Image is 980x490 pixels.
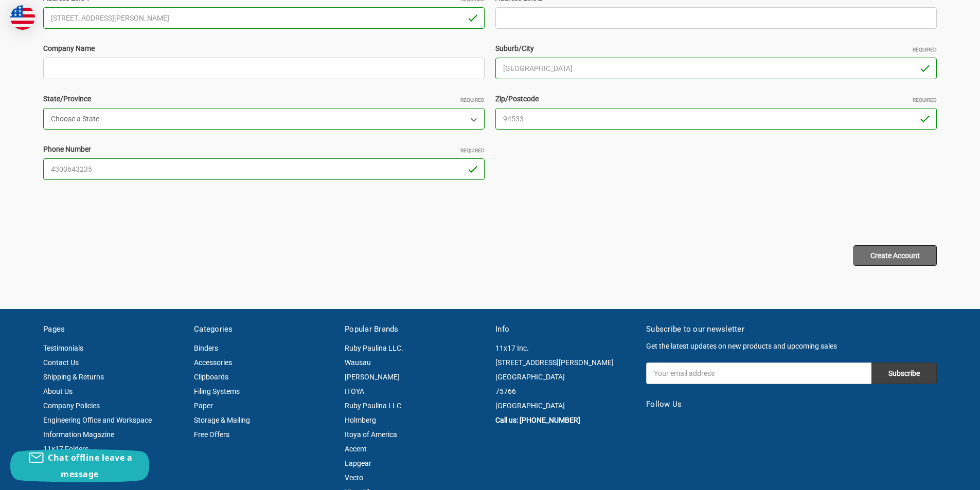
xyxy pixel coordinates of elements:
[43,144,485,155] label: Phone Number
[646,362,871,384] input: Your email address
[853,245,937,266] input: Create Account
[43,43,485,54] label: Company Name
[913,46,937,53] small: Required
[43,416,152,439] a: Engineering Office and Workspace Information Magazine
[495,416,580,424] a: Call us: [PHONE_NUMBER]
[194,373,228,381] a: Clipboards
[460,147,485,154] small: Required
[10,449,149,482] button: Chat offline leave a message
[495,341,635,413] address: 11x17 Inc. [STREET_ADDRESS][PERSON_NAME] [GEOGRAPHIC_DATA] 75766 [GEOGRAPHIC_DATA]
[345,358,371,367] a: Wausau
[913,96,937,104] small: Required
[345,459,371,467] a: Lapgear
[194,416,250,424] a: Storage & Mailing
[495,94,937,104] label: Zip/Postcode
[345,323,485,335] h5: Popular Brands
[43,323,183,335] h5: Pages
[194,387,240,395] a: Filing Systems
[495,323,635,335] h5: Info
[194,323,334,335] h5: Categories
[345,474,363,482] a: Vecto
[345,430,397,439] a: Itoya of America
[43,358,79,367] a: Contact Us
[10,5,35,30] img: duty and tax information for United States
[345,373,400,381] a: [PERSON_NAME]
[194,344,218,352] a: Binders
[646,398,937,410] h5: Follow Us
[43,94,485,104] label: State/Province
[48,452,132,480] span: Chat offline leave a message
[194,430,229,439] a: Free Offers
[43,344,83,352] a: Testimonials
[345,445,367,453] a: Accent
[460,96,485,104] small: Required
[345,416,376,424] a: Holmberg
[43,402,100,410] a: Company Policies
[194,358,232,367] a: Accessories
[345,344,403,352] a: Ruby Paulina LLC.
[495,43,937,54] label: Suburb/City
[345,402,401,410] a: Ruby Paulina LLC
[871,362,937,384] input: Subscribe
[43,387,73,395] a: About Us
[646,323,937,335] h5: Subscribe to our newsletter
[345,387,364,395] a: ITOYA
[43,373,104,381] a: Shipping & Returns
[646,341,937,352] p: Get the latest updates on new products and upcoming sales
[43,194,200,234] iframe: reCAPTCHA
[194,402,213,410] a: Paper
[43,445,88,453] a: 11x17 Folders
